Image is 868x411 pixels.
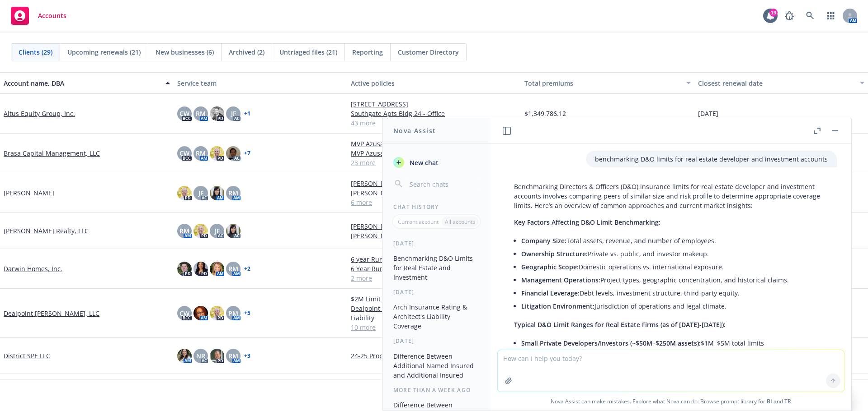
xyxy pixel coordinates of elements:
[231,109,236,118] span: JF
[210,349,224,363] img: photo
[521,236,566,245] span: Company Size:
[382,240,491,247] div: [DATE]
[177,262,192,276] img: photo
[228,188,238,198] span: RM
[177,79,344,88] div: Service team
[351,222,517,231] a: [PERSON_NAME] Realty, LLC - Commercial Property
[351,158,517,167] a: 23 more
[521,302,594,310] span: Litigation Environment:
[408,158,439,167] span: New chat
[177,186,192,200] img: photo
[351,118,517,128] a: 43 more
[521,72,694,94] button: Total premiums
[521,234,828,247] li: Total assets, revenue, and number of employees.
[390,251,483,285] button: Benchmarking D&O Limits for Real Estate and Investment
[521,289,580,297] span: Financial Leverage:
[390,300,483,333] button: Arch Insurance Rating & Architect's Liability Coverage
[4,188,54,198] a: [PERSON_NAME]
[210,106,224,121] img: photo
[514,320,726,329] span: Typical D&O Limit Ranges for Real Estate Firms (as of [DATE]-[DATE]):
[351,198,517,207] a: 6 more
[382,288,491,296] div: [DATE]
[521,339,701,347] span: Small Private Developers/Investors (~$50M–$250M assets):
[784,397,791,405] a: TR
[521,286,828,300] li: Debt levels, investment structure, third-party equity.
[390,154,483,171] button: New chat
[351,273,517,283] a: 2 more
[347,72,521,94] button: Active policies
[351,139,517,148] a: MVP Azusa Foothill LLC | Excess $1M x $5M
[228,264,238,273] span: RM
[521,260,828,273] li: Domestic operations vs. international exposure.
[408,178,480,190] input: Search chats
[279,47,337,57] span: Untriaged files (21)
[351,79,517,88] div: Active policies
[179,109,189,118] span: CW
[196,109,206,118] span: RM
[382,386,491,394] div: More than a week ago
[179,226,189,236] span: RM
[822,7,840,25] a: Switch app
[351,109,517,118] a: Southgate Apts Bldg 24 - Office
[521,300,828,313] li: Jurisdiction of operations and legal climate.
[351,179,517,188] a: [PERSON_NAME] - Commercial Umbrella
[767,397,772,405] a: BI
[226,224,241,238] img: photo
[244,310,250,316] a: + 5
[228,309,238,318] span: PM
[351,323,517,332] a: 10 more
[215,226,220,236] span: JF
[521,273,828,286] li: Project types, geographic concentration, and historical claims.
[521,276,600,284] span: Management Operations:
[4,148,100,158] a: Brasa Capital Management, LLC
[445,218,475,226] p: All accounts
[244,111,250,116] a: + 1
[4,109,75,118] a: Altus Equity Group, Inc.
[801,7,819,25] a: Search
[514,218,660,226] span: Key Factors Affecting D&O Limit Benchmarking:
[226,146,241,161] img: photo
[196,351,205,360] span: NR
[4,351,50,360] a: District SPE LLC
[4,309,99,318] a: Dealpoint [PERSON_NAME], LLC
[210,146,224,161] img: photo
[398,218,439,226] p: Current account
[193,306,208,320] img: photo
[7,3,70,28] a: Accounts
[694,72,868,94] button: Closest renewal date
[244,353,250,359] a: + 3
[521,249,588,258] span: Ownership Structure:
[351,254,517,264] a: 6 year Run Off
[514,182,828,210] p: Benchmarking Directors & Officers (D&O) insurance limits for real estate developer and investment...
[67,47,141,57] span: Upcoming renewals (21)
[4,226,89,236] a: [PERSON_NAME] Realty, LLC
[351,304,517,323] a: Dealpoint [PERSON_NAME], LLC - General Partnership Liability
[390,349,483,383] button: Difference Between Additional Named Insured and Additional Insured
[351,351,517,360] a: 24-25 Property & GL (District SPE LLC)
[210,306,224,320] img: photo
[210,186,224,200] img: photo
[521,263,579,271] span: Geographic Scope:
[351,294,517,304] a: $2M Limit
[698,109,718,118] span: [DATE]
[382,337,491,345] div: [DATE]
[244,266,250,272] a: + 2
[174,72,347,94] button: Service team
[351,99,517,109] a: [STREET_ADDRESS]
[524,79,681,88] div: Total premiums
[179,148,189,158] span: CW
[156,47,214,57] span: New businesses (6)
[351,188,517,198] a: [PERSON_NAME] - Commercial Package
[494,392,848,411] span: Nova Assist can make mistakes. Explore what Nova can do: Browse prompt library for and
[38,12,66,19] span: Accounts
[210,262,224,276] img: photo
[4,264,62,273] a: Darwin Homes, Inc.
[382,203,491,211] div: Chat History
[193,262,208,276] img: photo
[229,47,264,57] span: Archived (2)
[177,349,192,363] img: photo
[521,337,828,350] li: $1M–$5M total limits
[351,264,517,273] a: 6 Year Run Off
[196,148,206,158] span: RM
